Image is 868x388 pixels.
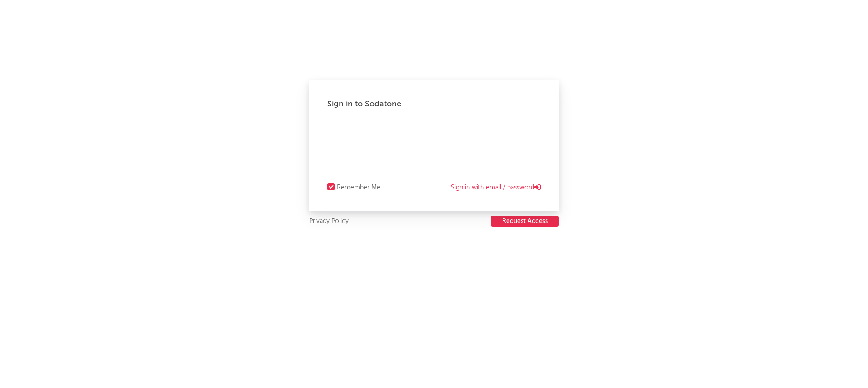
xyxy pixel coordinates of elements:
a: Sign in with email / password [451,182,541,193]
a: Request Access [491,216,559,227]
button: Request Access [491,216,559,227]
div: Sign in to Sodatone [327,99,541,109]
div: Remember Me [337,182,380,193]
a: Privacy Policy [309,216,349,227]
